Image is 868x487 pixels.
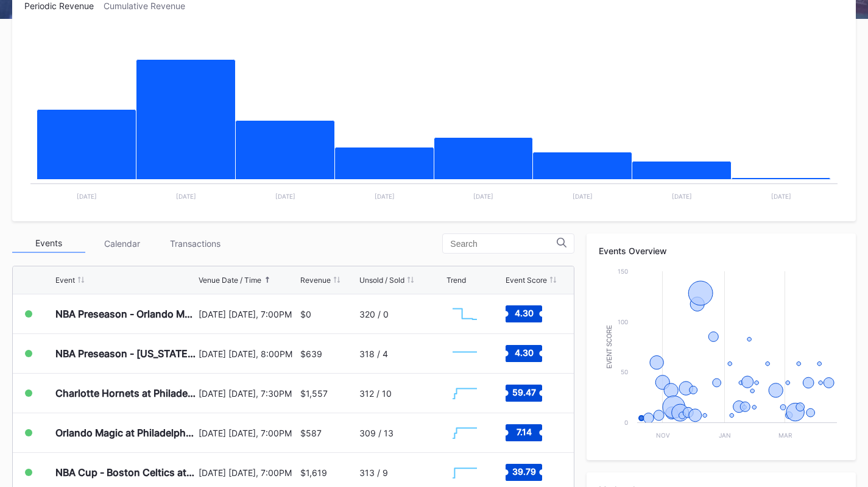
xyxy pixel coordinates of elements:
[24,1,104,11] div: Periodic Revenue
[359,388,392,399] div: 312 / 10
[359,428,393,438] div: 309 / 13
[359,275,404,285] div: Unsold / Sold
[446,275,466,285] div: Trend
[606,325,613,369] text: Event Score
[359,309,389,319] div: 320 / 0
[55,466,196,478] div: NBA Cup - Boston Celtics at Philadelphia 76ers
[446,338,483,369] svg: Chart title
[199,309,297,319] div: [DATE] [DATE], 7:00PM
[719,432,732,439] text: Jan
[778,432,792,439] text: Mar
[771,193,791,200] text: [DATE]
[300,275,331,285] div: Revenue
[624,419,628,426] text: 0
[512,387,536,397] text: 59.47
[517,427,532,437] text: 7.14
[512,466,536,477] text: 39.79
[359,467,388,478] div: 313 / 9
[359,349,388,359] div: 318 / 4
[275,193,295,200] text: [DATE]
[199,388,297,399] div: [DATE] [DATE], 7:30PM
[300,349,322,359] div: $639
[24,26,844,209] svg: Chart title
[618,318,628,325] text: 100
[450,239,557,249] input: Search
[300,467,327,478] div: $1,619
[599,265,843,448] svg: Chart title
[618,268,628,275] text: 150
[199,428,297,438] div: [DATE] [DATE], 7:00PM
[621,368,628,375] text: 50
[85,234,158,253] div: Calendar
[55,427,196,439] div: Orlando Magic at Philadelphia 76ers
[55,308,196,320] div: NBA Preseason - Orlando Magic at Philadelphia 76ers
[506,275,547,285] div: Event Score
[446,418,483,448] svg: Chart title
[12,234,85,253] div: Events
[104,1,195,11] div: Cumulative Revenue
[199,467,297,478] div: [DATE] [DATE], 7:00PM
[656,432,670,439] text: Nov
[599,246,844,256] div: Events Overview
[77,193,97,200] text: [DATE]
[55,347,196,360] div: NBA Preseason - [US_STATE] Timberwolves at Philadelphia 76ers
[300,388,328,399] div: $1,557
[375,193,395,200] text: [DATE]
[300,428,322,438] div: $587
[199,349,297,359] div: [DATE] [DATE], 8:00PM
[515,347,534,358] text: 4.30
[446,378,483,408] svg: Chart title
[55,275,75,285] div: Event
[446,299,483,329] svg: Chart title
[199,275,261,285] div: Venue Date / Time
[158,234,231,253] div: Transactions
[515,308,534,318] text: 4.30
[672,193,692,200] text: [DATE]
[473,193,493,200] text: [DATE]
[176,193,196,200] text: [DATE]
[55,387,196,399] div: Charlotte Hornets at Philadelphia 76ers
[573,193,593,200] text: [DATE]
[300,309,311,319] div: $0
